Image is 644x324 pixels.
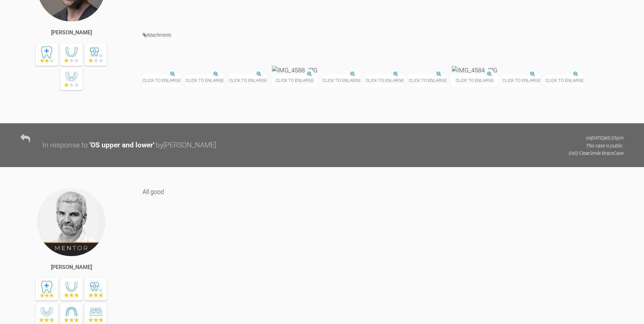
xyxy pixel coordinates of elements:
p: (IAS) ClearSmile Brace Case [569,149,624,157]
span: Click to enlarge [366,74,404,86]
div: [PERSON_NAME] [51,263,92,272]
div: by [PERSON_NAME] [156,140,216,151]
span: Click to enlarge [272,74,317,86]
div: [PERSON_NAME] [51,28,92,37]
span: Click to enlarge [546,74,584,86]
span: Click to enlarge [452,74,497,86]
span: Click to enlarge [143,74,181,86]
img: IMG_4584.JPG [452,66,497,74]
span: Click to enlarge [409,74,447,86]
h4: Attachments [143,31,624,39]
span: Click to enlarge [186,74,224,86]
div: ' OS upper and lower ' [90,140,154,151]
div: In response to [42,140,88,151]
span: Click to enlarge [323,74,361,86]
span: Click to enlarge [502,74,540,86]
img: Ross Hobson [37,187,106,257]
p: on [DATE] at 5:05pm [569,134,624,142]
span: Click to enlarge [229,74,267,86]
p: This case is public. [569,142,624,149]
img: IMG_4588.JPG [272,66,317,74]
